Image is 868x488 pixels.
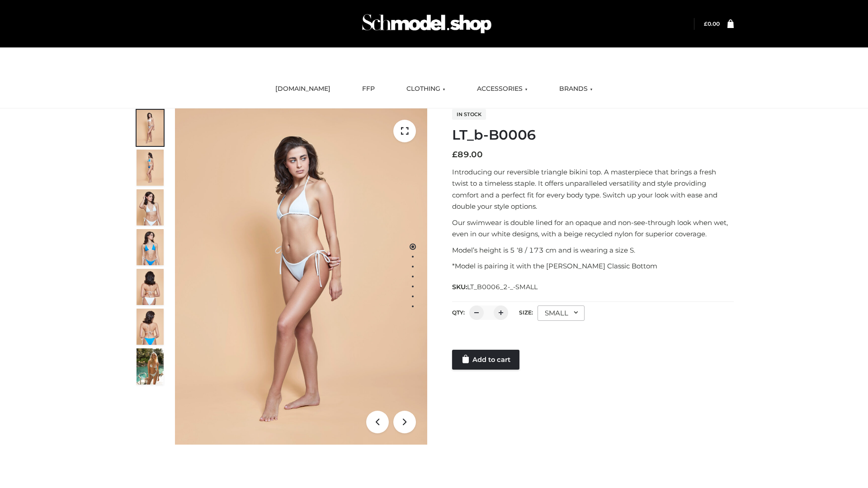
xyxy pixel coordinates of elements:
[175,108,427,445] img: ArielClassicBikiniTop_CloudNine_AzureSky_OW114ECO_1
[400,79,452,99] a: CLOTHING
[552,79,599,99] a: BRANDS
[452,309,465,316] label: QTY:
[137,189,164,225] img: ArielClassicBikiniTop_CloudNine_AzureSky_OW114ECO_3-scaled.jpg
[538,305,585,321] div: SMALL
[355,79,382,99] a: FFP
[452,350,519,370] a: Add to cart
[452,127,734,143] h1: LT_b-B0006
[704,20,720,27] bdi: 0.00
[452,217,734,240] p: Our swimwear is double lined for an opaque and non-see-through look when wet, even in our white d...
[452,166,734,212] p: Introducing our reversible triangle bikini top. A masterpiece that brings a fresh twist to a time...
[137,150,164,186] img: ArielClassicBikiniTop_CloudNine_AzureSky_OW114ECO_2-scaled.jpg
[137,110,164,146] img: ArielClassicBikiniTop_CloudNine_AzureSky_OW114ECO_1-scaled.jpg
[704,20,708,27] span: £
[467,283,538,291] span: LT_B0006_2-_-SMALL
[704,20,720,27] a: £0.00
[470,79,534,99] a: ACCESSORIES
[137,348,164,385] img: Arieltop_CloudNine_AzureSky2.jpg
[519,309,533,316] label: Size:
[359,6,495,42] img: Schmodel Admin 964
[452,109,486,120] span: In stock
[452,150,458,160] span: £
[452,244,734,256] p: Model’s height is 5 ‘8 / 173 cm and is wearing a size S.
[137,269,164,305] img: ArielClassicBikiniTop_CloudNine_AzureSky_OW114ECO_7-scaled.jpg
[137,309,164,345] img: ArielClassicBikiniTop_CloudNine_AzureSky_OW114ECO_8-scaled.jpg
[452,260,734,272] p: *Model is pairing it with the [PERSON_NAME] Classic Bottom
[137,229,164,265] img: ArielClassicBikiniTop_CloudNine_AzureSky_OW114ECO_4-scaled.jpg
[452,150,483,160] bdi: 89.00
[452,282,538,292] span: SKU:
[269,79,337,99] a: [DOMAIN_NAME]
